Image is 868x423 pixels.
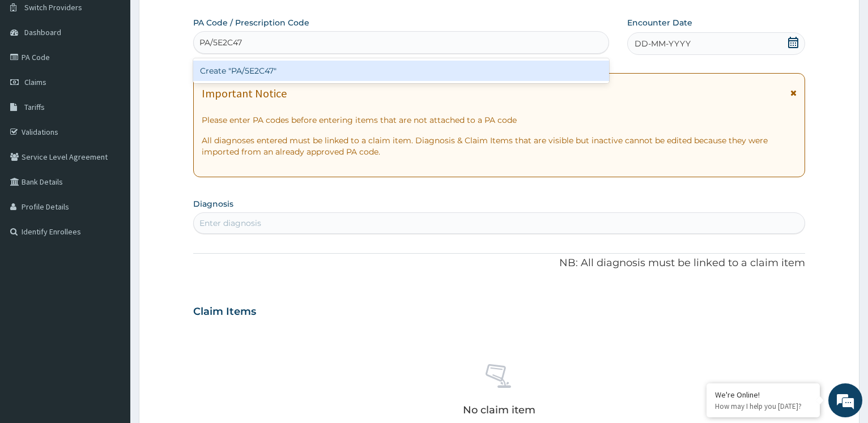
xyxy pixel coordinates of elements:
div: Create "PA/5E2C47" [193,61,609,81]
div: We're Online! [715,390,811,400]
p: How may I help you today? [715,401,811,411]
p: NB: All diagnosis must be linked to a claim item [193,256,805,271]
span: Tariffs [24,102,45,112]
textarea: Type your message and hit 'Enter' [6,293,216,333]
span: Switch Providers [24,2,82,12]
img: d_794563401_company_1708531726252_794563401 [21,57,46,85]
label: Diagnosis [193,198,233,210]
div: Chat with us now [59,63,190,78]
p: All diagnoses entered must be linked to a claim item. Diagnosis & Claim Items that are visible bu... [202,135,797,157]
span: Claims [24,77,46,87]
h1: Important Notice [202,87,287,100]
span: We're online! [66,135,156,249]
span: DD-MM-YYYY [635,38,691,49]
h3: Claim Items [193,306,256,318]
p: Please enter PA codes before entering items that are not attached to a PA code [202,114,797,126]
p: No claim item [463,404,535,416]
div: Enter diagnosis [199,217,261,229]
div: Minimize live chat window [186,6,213,33]
span: Dashboard [24,27,61,37]
label: Encounter Date [627,17,692,28]
label: PA Code / Prescription Code [193,17,309,28]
